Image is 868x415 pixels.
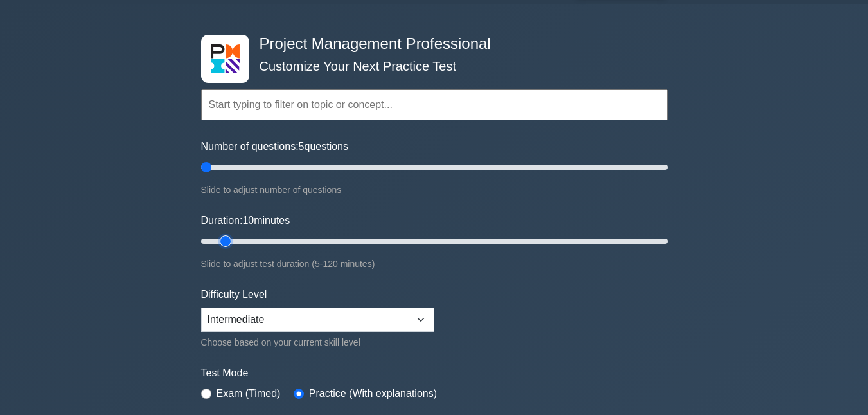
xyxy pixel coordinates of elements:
[201,89,668,120] input: Start typing to filter on topic or concept...
[201,287,267,302] label: Difficulty Level
[201,365,668,381] label: Test Mode
[217,386,281,401] label: Exam (Timed)
[254,35,605,53] h4: Project Management Professional
[201,335,434,350] div: Choose based on your current skill level
[299,141,305,152] span: 5
[309,386,437,401] label: Practice (With explanations)
[201,256,668,272] div: Slide to adjust test duration (5-120 minutes)
[201,139,348,154] label: Number of questions: questions
[201,213,290,228] label: Duration: minutes
[201,182,668,198] div: Slide to adjust number of questions
[242,215,254,226] span: 10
